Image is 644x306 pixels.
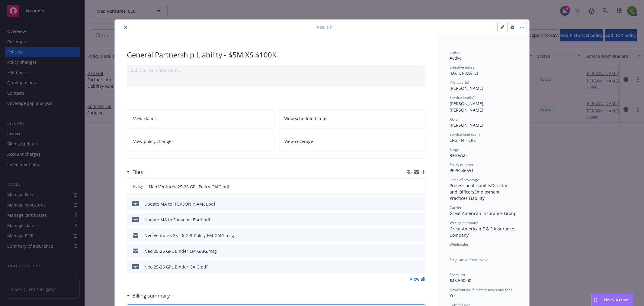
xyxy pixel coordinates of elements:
button: download file [408,264,413,270]
div: [DATE] - [DATE] [450,65,517,76]
span: [PERSON_NAME] [450,122,483,128]
span: - [450,262,451,268]
span: Producer(s) [450,80,469,85]
span: Directors and Officers [450,183,511,195]
a: View scheduled items [278,109,426,128]
button: download file [408,232,413,239]
span: - [450,247,451,253]
span: ERS - FI - ERS [450,137,476,143]
div: Update MA to Sansome Endt.pdf [144,216,210,223]
a: View claims [127,109,274,128]
span: Stage [450,147,459,152]
div: Neo 25-26 GPL Binder GAIG.pdf [144,264,208,270]
span: pdf [132,264,139,269]
span: Effective dates [450,65,474,70]
a: View all [410,276,425,282]
button: preview file [418,248,423,254]
span: Status [450,50,460,55]
span: Premium [450,272,465,277]
span: View claims [133,116,157,122]
button: download file [408,248,413,254]
span: Policy [317,24,332,31]
span: Wholesaler [450,242,469,247]
h3: Billing summary [132,292,170,300]
button: download file [408,184,412,190]
span: [PERSON_NAME], [PERSON_NAME] [450,101,486,113]
span: Professional Liability [450,183,491,188]
span: Great American Insurance Group [450,210,517,216]
button: preview file [418,264,423,270]
span: Yes [450,293,457,298]
span: PEPE246551 [450,168,474,173]
div: Files [127,168,143,176]
button: preview file [418,201,423,207]
a: View policy changes [127,132,274,151]
span: pdf [132,217,139,222]
span: Nova Assist [604,297,628,302]
span: Lines of coverage [450,177,479,182]
span: Program administrator [450,257,488,262]
span: Active [450,55,462,61]
span: Policy [132,184,144,189]
div: Billing summary [127,292,170,300]
span: AC(s) [450,117,459,122]
button: download file [408,216,413,223]
a: View coverage [278,132,426,151]
h3: Files [132,168,143,176]
span: [PERSON_NAME] [450,85,483,91]
span: Great American E & S Insurance Company [450,226,515,238]
span: Renewal [450,152,467,158]
div: Neo 25-26 GPL Binder EM GAIG.msg [144,248,217,254]
button: download file [408,201,413,207]
button: Nova Assist [591,294,633,306]
span: Service lead team [450,132,480,137]
span: Newfront will file state taxes and fees [450,287,512,292]
span: Employment Practices Liability [450,189,501,201]
div: Update MA to [PERSON_NAME].pdf [144,201,215,207]
button: preview file [417,184,423,190]
span: pdf [132,201,139,206]
div: Neo Ventures 25-26 GPL Policy EM GAIG.msg [144,232,234,239]
button: preview file [418,232,423,239]
span: View coverage [284,138,313,145]
span: View policy changes [133,138,174,145]
span: Policy number [450,162,473,167]
div: Drag to move [592,294,599,306]
span: Neo Ventures 25-26 GPL Policy GAIG.pdf [149,184,229,190]
div: General Partnership Liability - $5M XS $100K [127,50,425,60]
button: close [122,24,129,31]
span: Carrier [450,205,462,210]
button: preview file [418,216,423,223]
span: Service lead(s) [450,95,474,100]
span: Writing company [450,220,478,225]
div: Add internal notes here... [129,67,423,73]
span: View scheduled items [284,116,328,122]
span: $45,500.00 [450,278,471,283]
